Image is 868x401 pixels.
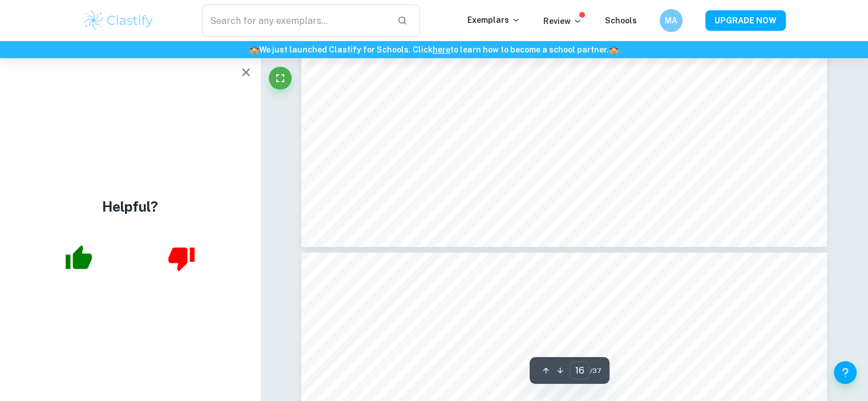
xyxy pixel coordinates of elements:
input: Search for any exemplars... [202,5,389,37]
p: Review [543,15,582,27]
h6: MA [664,14,677,27]
p: Exemplars [467,14,520,26]
span: / 37 [590,366,600,376]
h6: We just launched Clastify for Schools. Click to learn how to become a school partner. [2,43,866,56]
span: 🏫 [249,45,259,54]
button: Fullscreen [269,67,292,90]
a: Schools [605,16,637,25]
button: MA [660,9,683,32]
a: here [433,45,450,54]
span: 🏫 [609,45,619,54]
button: Help and Feedback [834,361,857,384]
button: UPGRADE NOW [705,10,786,31]
img: Clastify logo [83,9,155,32]
h4: Helpful? [102,196,158,217]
